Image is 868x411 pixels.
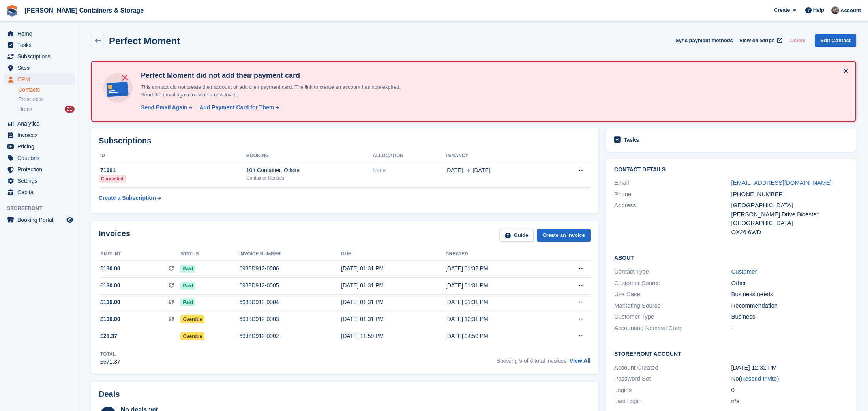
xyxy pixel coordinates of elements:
[180,248,239,261] th: Status
[446,265,550,273] div: [DATE] 01:32 PM
[4,62,75,73] a: menu
[614,374,731,383] div: Password Set
[4,118,75,129] a: menu
[138,83,414,99] p: This contact did not create their account or add their payment card. The link to create an accoun...
[4,175,75,186] a: menu
[614,349,848,357] h2: Storefront Account
[239,315,341,323] div: 6938D912-0003
[100,265,120,273] span: £130.00
[4,214,75,225] a: menu
[624,136,639,143] h2: Tasks
[141,103,187,112] div: Send Email Again
[614,253,848,261] h2: About
[774,6,790,14] span: Create
[17,74,65,85] span: CRM
[614,386,731,395] div: Logins
[446,282,550,290] div: [DATE] 01:31 PM
[537,229,591,242] a: Create an Invoice
[731,228,848,237] div: OX26 6WD
[239,282,341,290] div: 6938D912-0005
[17,39,65,51] span: Tasks
[6,5,18,17] img: stora-icon-8386f47178a22dfd0bd8f6a31ec36ba5ce8667c1dd55bd0f319d3a0aa187defe.svg
[65,106,75,113] div: 31
[239,332,341,340] div: 6938D912-0002
[138,71,414,80] h4: Perfect Moment did not add their payment card
[731,190,848,199] div: [PHONE_NUMBER]
[99,248,180,261] th: Amount
[739,37,774,45] span: View on Stripe
[17,175,65,186] span: Settings
[4,164,75,175] a: menu
[109,36,180,46] h2: Perfect Moment
[731,210,848,219] div: [PERSON_NAME] Drive Bicester
[99,175,126,183] div: Cancelled
[445,166,463,175] span: [DATE]
[497,358,566,364] span: Showing 5 of 6 total invoices
[100,282,120,290] span: £130.00
[100,315,120,323] span: £130.00
[101,71,135,105] img: no-card-linked-e7822e413c904bf8b177c4d89f31251c4716f9871600ec3ca5bfc59e148c83f4.svg
[614,167,848,173] h2: Contact Details
[21,4,147,17] a: [PERSON_NAME] Containers & Storage
[17,152,65,163] span: Coupons
[731,363,848,372] div: [DATE] 12:31 PM
[100,298,120,306] span: £130.00
[446,298,550,306] div: [DATE] 01:31 PM
[99,136,591,145] h2: Subscriptions
[180,315,204,323] span: Overdue
[787,34,808,47] button: Delete
[4,187,75,198] a: menu
[17,118,65,129] span: Analytics
[4,141,75,152] a: menu
[180,282,195,290] span: Paid
[341,298,445,306] div: [DATE] 01:31 PM
[99,166,246,175] div: 71601
[99,150,246,162] th: ID
[4,51,75,62] a: menu
[731,201,848,210] div: [GEOGRAPHIC_DATA]
[741,375,777,382] a: Resend Invite
[246,175,373,182] div: Container Rentals
[731,268,757,275] a: Customer
[18,105,32,113] span: Deals
[614,312,731,321] div: Customer Type
[736,34,784,47] a: View on Stripe
[731,374,848,383] div: No
[446,315,550,323] div: [DATE] 12:31 PM
[18,96,43,103] span: Prospects
[18,86,75,94] a: Contacts
[17,28,65,39] span: Home
[18,95,75,103] a: Prospects
[731,301,848,310] div: Recommendation
[239,248,341,261] th: Invoice number
[614,290,731,299] div: Use Case
[614,324,731,333] div: Accounting Nominal Code
[731,312,848,321] div: Business
[99,390,120,399] h2: Deals
[341,282,445,290] div: [DATE] 01:31 PM
[17,214,65,225] span: Booking Portal
[180,332,204,340] span: Overdue
[840,7,861,15] span: Account
[99,191,161,205] a: Create a Subscription
[246,150,373,162] th: Booking
[614,267,731,276] div: Contact Type
[731,397,848,406] div: n/a
[341,332,445,340] div: [DATE] 11:59 PM
[614,190,731,199] div: Phone
[341,248,445,261] th: Due
[17,164,65,175] span: Protection
[7,205,79,212] span: Storefront
[739,375,779,382] span: ( )
[614,397,731,406] div: Last Login
[199,103,274,112] div: Add Payment Card for Them
[4,39,75,51] a: menu
[815,34,856,47] a: Edit Contact
[99,229,130,242] h2: Invoices
[813,6,824,14] span: Help
[731,219,848,228] div: [GEOGRAPHIC_DATA]
[499,229,534,242] a: Guide
[17,62,65,73] span: Sites
[17,51,65,62] span: Subscriptions
[4,152,75,163] a: menu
